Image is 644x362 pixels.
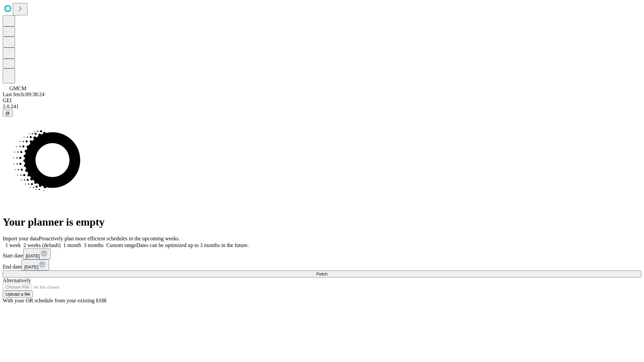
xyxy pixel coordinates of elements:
[63,242,81,248] span: 1 month
[23,242,61,248] span: 2 weeks (default)
[84,242,104,248] span: 3 months
[3,278,31,283] span: Alternatively
[3,110,13,117] button: @
[39,236,180,241] span: Proactively plan more efficient schedules in the upcoming weeks.
[3,248,641,259] div: Start date
[3,270,641,278] button: Fetch
[3,236,39,241] span: Import your data
[3,92,45,97] span: Last fetch: 09:38:24
[3,104,641,110] div: 2.0.241
[24,264,38,269] span: [DATE]
[23,248,51,259] button: [DATE]
[3,298,107,303] span: With your OR schedule from your existing EHR
[3,259,641,270] div: End date
[136,242,249,248] span: Dates can be optimized up to 3 months in the future.
[21,259,49,270] button: [DATE]
[3,291,33,298] button: Upload a file
[5,242,21,248] span: 1 week
[316,271,327,277] span: Fetch
[5,111,10,116] span: @
[3,98,641,104] div: GEI
[26,253,40,258] span: [DATE]
[106,242,136,248] span: Custom range
[3,216,641,228] h1: Your planner is empty
[9,85,26,91] span: GMCM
